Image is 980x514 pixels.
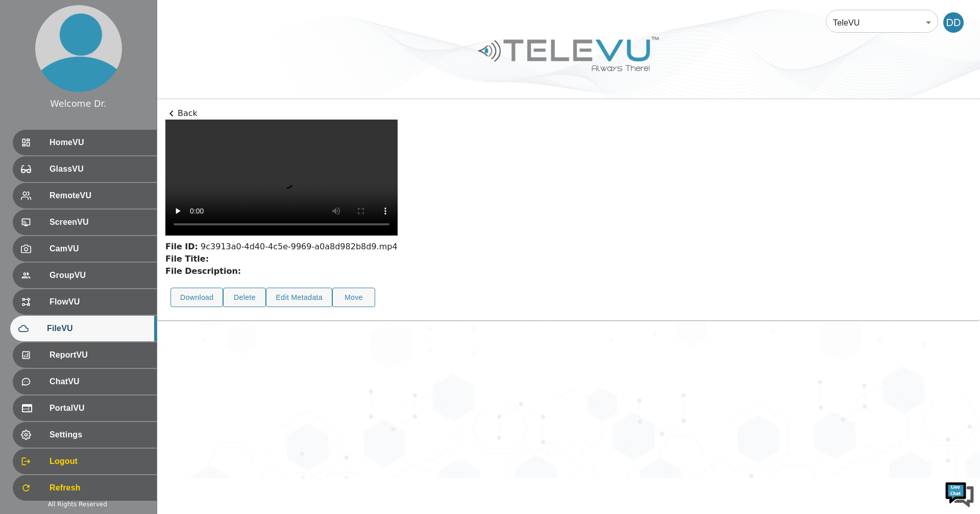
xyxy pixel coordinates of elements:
[223,288,266,308] button: Delete
[165,241,398,253] div: 9c3913a0-4d40-4c5e-9969-a0a8d982b8d9.mp4
[13,449,157,474] div: Logout
[266,288,332,308] button: Edit Metadata
[10,316,157,341] div: FileVU
[13,263,157,288] div: GroupVU
[13,475,157,501] div: Refresh
[13,369,157,394] div: ChatVU
[5,279,194,315] textarea: Type your message and hit 'Enter'
[50,216,149,228] span: ScreenVU
[943,12,964,33] div: DD
[13,342,157,368] div: ReportVU
[170,288,223,308] button: Download
[165,107,972,120] p: Back
[165,242,198,251] strong: File ID:
[165,266,241,276] strong: File Description:
[47,322,149,335] span: FileVU
[13,130,157,155] div: HomeVU
[50,376,149,388] span: ChatVU
[50,243,149,255] span: CamVU
[13,395,157,421] div: PortalVU
[59,129,141,232] span: We're online!
[50,455,149,468] span: Logout
[944,478,975,509] img: Chat Widget
[13,236,157,262] div: CamVU
[13,209,157,235] div: ScreenVU
[50,349,149,361] span: ReportVU
[332,288,375,308] button: Move
[13,183,157,208] div: RemoteVU
[53,54,171,67] div: Chat with us now
[50,97,106,110] div: Welcome Dr.
[50,482,149,494] span: Refresh
[50,136,149,149] span: HomeVU
[50,429,149,441] span: Settings
[35,5,122,92] img: profile.png
[50,402,149,414] span: PortalVU
[50,190,149,202] span: RemoteVU
[13,422,157,448] div: Settings
[17,48,43,73] img: d_736959983_company_1615157101543_736959983
[50,296,149,308] span: FlowVU
[50,163,149,175] span: GlassVU
[167,5,192,30] div: Minimize live chat window
[477,33,660,75] img: Logo
[826,8,938,37] div: TeleVU
[165,254,209,264] strong: File Title:
[50,269,149,282] span: GroupVU
[13,289,157,315] div: FlowVU
[13,156,157,182] div: GlassVU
